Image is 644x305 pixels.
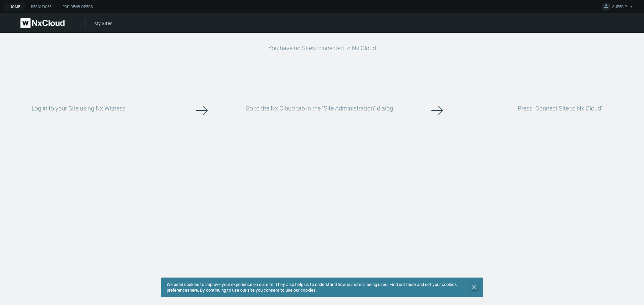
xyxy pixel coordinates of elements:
[612,4,627,12] span: SUPER P.
[25,3,57,11] a: Resources
[246,104,393,112] span: Go to the Nx Cloud tab in the "Site Administration" dialog
[94,20,112,26] a: My Sites
[32,104,125,112] span: Log in to your Site using Nx Witness
[57,3,98,11] a: For Developers
[190,287,198,293] a: here
[4,3,25,11] a: Home
[268,44,376,52] span: You have no Sites connected to Nx Cloud
[198,287,317,293] span: . By continuing to use our site you consent to use our cookies.
[518,104,603,112] span: Press "Connect Site to Nx Cloud"
[20,18,65,28] img: Nx Cloud logo
[167,281,457,293] span: We used cookies to improve your experience on our site. They also help us to understand how our s...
